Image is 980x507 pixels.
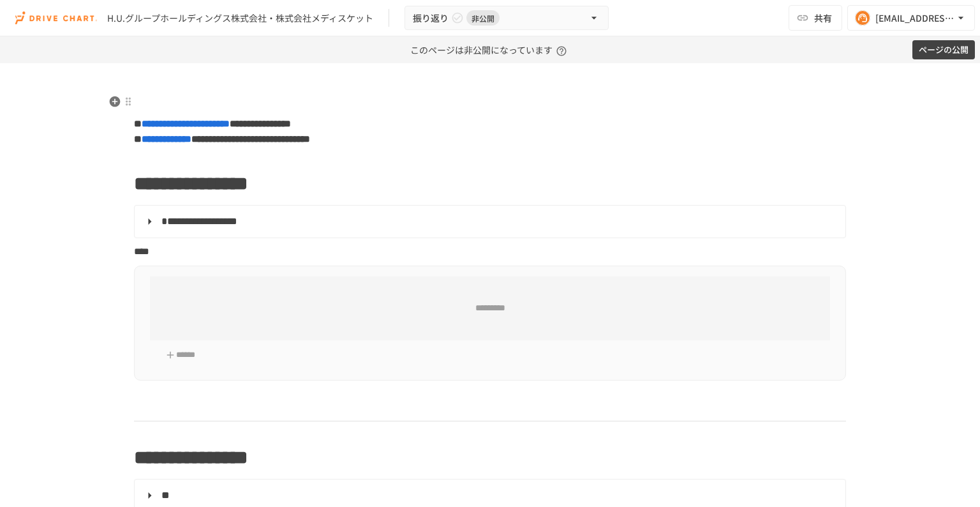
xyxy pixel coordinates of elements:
button: ページの公開 [912,40,975,60]
p: このページは非公開になっています [410,36,570,63]
button: 共有 [789,5,842,31]
div: H.U.グループホールディングス株式会社・株式会社メディスケット [107,11,373,25]
span: 振り返り [413,10,449,26]
div: [EMAIL_ADDRESS][DOMAIN_NAME] [875,10,954,26]
img: i9VDDS9JuLRLX3JIUyK59LcYp6Y9cayLPHs4hOxMB9W [15,8,97,28]
button: 振り返り非公開 [405,6,609,31]
button: [EMAIL_ADDRESS][DOMAIN_NAME] [847,5,975,31]
span: 非公開 [466,11,500,25]
span: 共有 [814,11,832,25]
